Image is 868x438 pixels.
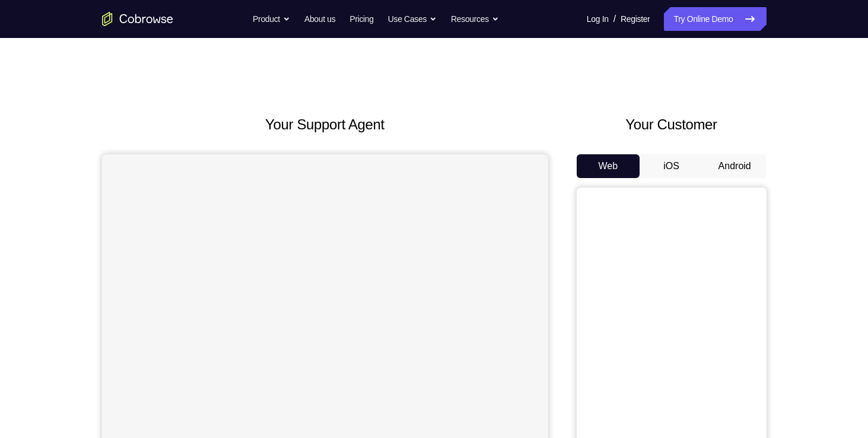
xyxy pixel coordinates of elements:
button: Android [703,154,767,178]
button: iOS [640,154,703,178]
a: Log In [587,7,609,31]
button: Resources [451,7,499,31]
button: Use Cases [388,7,437,31]
a: Register [621,7,650,31]
button: Product [253,7,290,31]
a: Try Online Demo [664,7,766,31]
a: Pricing [349,7,373,31]
a: About us [304,7,335,31]
span: / [613,12,616,26]
a: Go to the home page [102,12,173,26]
h2: Your Support Agent [102,114,548,135]
h2: Your Customer [577,114,767,135]
button: Web [577,154,640,178]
